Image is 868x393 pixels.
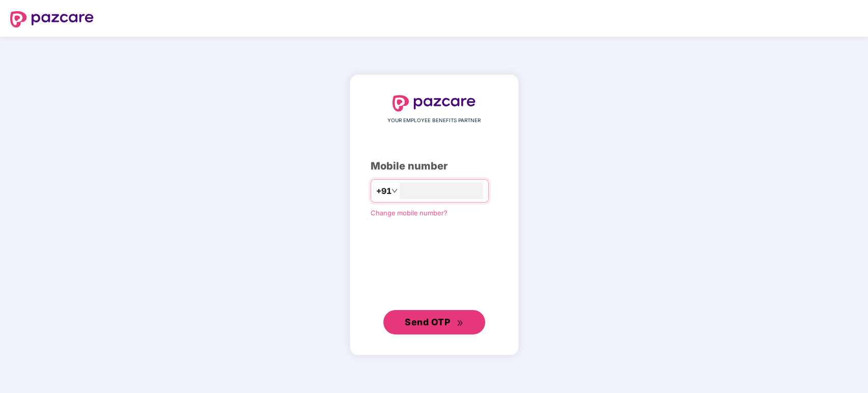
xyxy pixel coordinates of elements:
img: logo [10,11,94,27]
button: Send OTPdouble-right [383,310,485,334]
span: Send OTP [405,317,450,327]
span: YOUR EMPLOYEE BENEFITS PARTNER [387,117,481,125]
img: logo [393,95,476,111]
div: Mobile number [371,158,498,174]
a: Change mobile number? [371,209,447,217]
span: down [391,188,398,194]
span: +91 [376,185,391,198]
span: double-right [457,320,463,326]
